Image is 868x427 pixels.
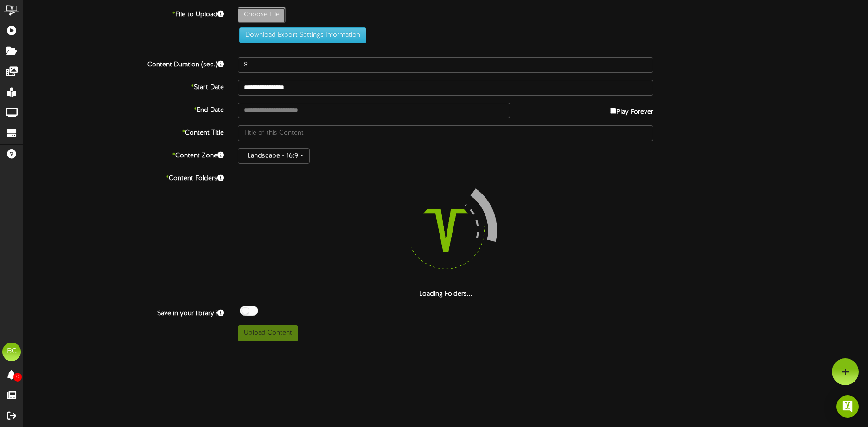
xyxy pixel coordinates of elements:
label: Start Date [16,80,231,92]
div: Open Intercom Messenger [836,395,859,418]
strong: Loading Folders... [419,291,472,298]
label: Play Forever [610,103,653,117]
label: Content Folders [16,171,231,183]
label: Save in your library? [16,306,231,318]
label: File to Upload [16,7,231,19]
label: Content Duration (sec.) [16,57,231,70]
a: Download Export Settings Information [235,32,366,39]
label: Content Title [16,125,231,138]
button: Upload Content [238,325,298,341]
label: End Date [16,103,231,115]
span: 0 [13,373,22,382]
input: Play Forever [610,108,616,114]
input: Title of this Content [238,125,653,141]
div: BC [2,343,21,361]
button: Landscape - 16:9 [238,148,310,164]
img: loading-spinner-4.png [386,171,505,290]
button: Download Export Settings Information [239,27,366,43]
label: Content Zone [16,148,231,161]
